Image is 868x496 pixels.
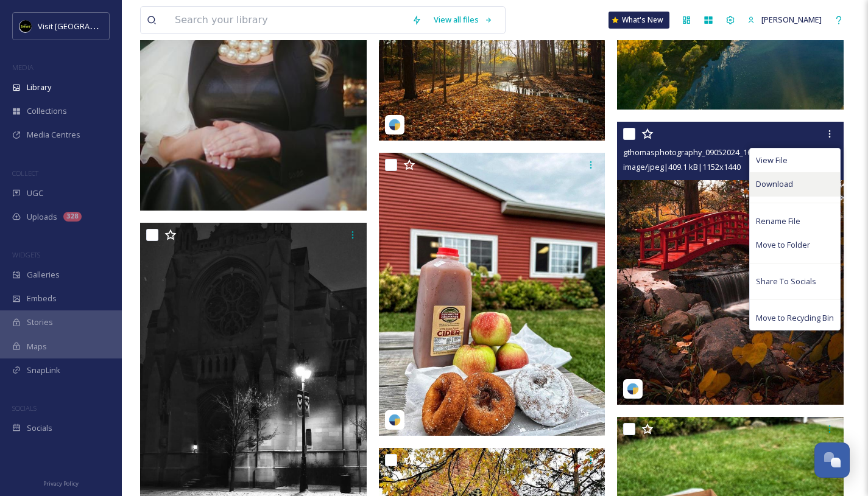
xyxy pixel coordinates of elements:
button: Open Chat [814,442,850,478]
span: Media Centres [27,129,80,141]
span: Galleries [27,269,60,281]
span: COLLECT [12,169,38,178]
a: Privacy Policy [43,475,79,490]
a: What's New [609,12,669,29]
span: Move to Recycling Bin [756,312,834,324]
span: image/jpeg | 409.1 kB | 1152 x 1440 [623,161,741,172]
span: MEDIA [12,63,34,72]
span: SOCIALS [12,403,37,413]
span: View File [756,155,788,166]
span: Uploads [27,211,57,223]
span: Collections [27,105,67,117]
a: View all files [428,8,499,32]
span: Visit [GEOGRAPHIC_DATA] [38,20,132,32]
span: Share To Socials [756,276,816,287]
span: UGC [27,187,43,199]
span: Stories [27,316,53,328]
input: Search your library [169,7,406,33]
img: snapsea-logo.png [627,383,639,395]
img: VISIT%20DETROIT%20LOGO%20-%20BLACK%20BACKGROUND.png [19,20,32,32]
span: Move to Folder [756,239,810,251]
span: WIDGETS [12,250,40,259]
span: SnapLink [27,365,60,376]
div: 328 [63,212,82,222]
span: Socials [27,422,52,434]
img: snapsea-logo.png [389,414,401,426]
img: gthomasphotography_09052024_1628800.jpg [617,122,844,405]
span: Embeds [27,293,57,304]
span: Privacy Policy [43,480,79,487]
span: gthomasphotography_09052024_1628800.jpg [623,147,786,158]
a: [PERSON_NAME] [741,8,828,32]
span: Library [27,82,51,93]
span: [PERSON_NAME] [761,14,822,25]
img: halalfoodjunkie_08132024_1435582.jpg [379,153,605,436]
span: Download [756,178,793,190]
span: Maps [27,341,47,352]
span: Rename File [756,215,800,227]
img: snapsea-logo.png [389,119,401,131]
